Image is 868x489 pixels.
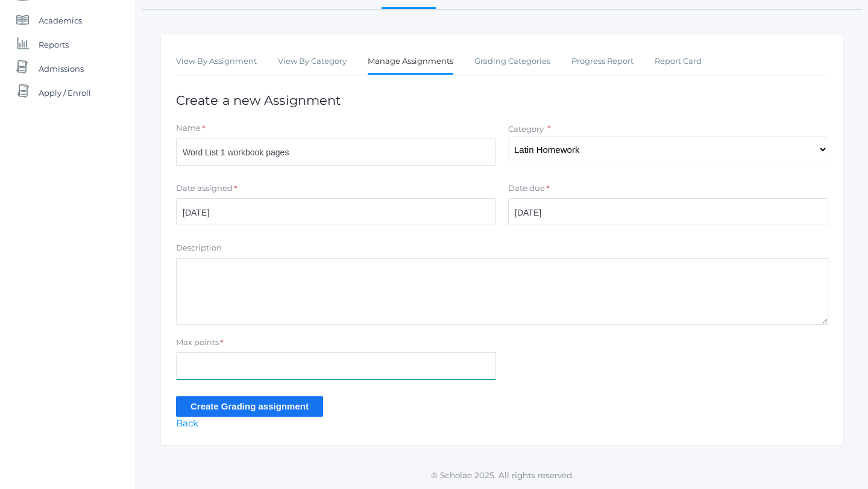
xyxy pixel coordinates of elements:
[176,242,222,254] label: Description
[39,33,69,57] span: Reports
[176,93,828,107] h1: Create a new Assignment
[176,182,233,195] label: Date assigned
[176,337,219,349] label: Max points
[39,8,82,33] span: Academics
[176,396,323,416] input: Create Grading assignment
[508,124,544,134] label: Category
[136,469,868,481] p: © Scholae 2025. All rights reserved.
[368,49,453,75] a: Manage Assignments
[655,49,702,73] a: Report Card
[474,49,550,73] a: Grading Categories
[176,122,201,134] label: Name
[508,182,545,195] label: Date due
[278,49,347,73] a: View By Category
[39,57,84,81] span: Admissions
[39,81,91,105] span: Apply / Enroll
[176,49,257,73] a: View By Assignment
[176,417,198,429] a: Back
[571,49,634,73] a: Progress Report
